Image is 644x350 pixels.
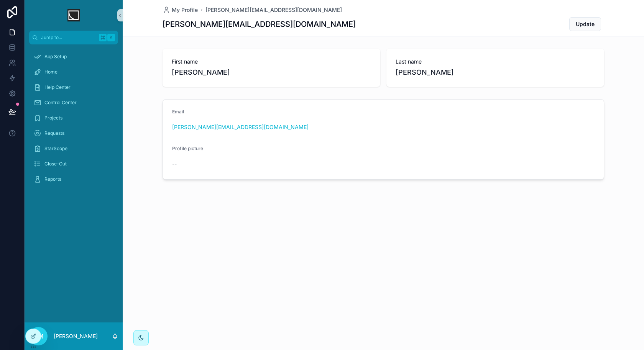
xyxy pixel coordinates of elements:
span: Jump to... [41,34,96,41]
span: Email [172,109,184,114]
span: Home [44,69,58,75]
a: Help Center [29,80,118,94]
span: Projects [44,115,62,121]
span: -- [172,160,177,168]
span: Profile picture [172,146,203,151]
a: Reports [29,172,118,186]
span: App Setup [44,54,67,60]
span: Reports [44,176,61,182]
span: Last name [396,58,595,65]
span: [PERSON_NAME] [172,67,371,78]
span: Requests [44,130,64,136]
p: [PERSON_NAME] [54,332,98,340]
a: Home [29,65,118,79]
a: My Profile [163,6,198,14]
a: Close-Out [29,157,118,171]
span: Help Center [44,84,71,90]
a: [PERSON_NAME][EMAIL_ADDRESS][DOMAIN_NAME] [205,6,342,14]
a: Projects [29,111,118,125]
button: Jump to...K [29,31,118,44]
a: [PERSON_NAME][EMAIL_ADDRESS][DOMAIN_NAME] [172,123,309,131]
span: Close-Out [44,161,67,167]
span: My Profile [172,6,198,14]
h1: [PERSON_NAME][EMAIL_ADDRESS][DOMAIN_NAME] [163,19,356,29]
span: [PERSON_NAME] [396,67,595,78]
span: K [108,34,114,41]
a: App Setup [29,50,118,64]
img: App logo [67,9,80,21]
a: Control Center [29,96,118,110]
span: Control Center [44,100,77,106]
span: Update [576,20,595,28]
a: StarScope [29,142,118,155]
a: Requests [29,126,118,140]
button: Update [569,17,601,31]
span: First name [172,58,371,65]
div: scrollable content [25,44,123,196]
span: StarScope [44,146,67,152]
